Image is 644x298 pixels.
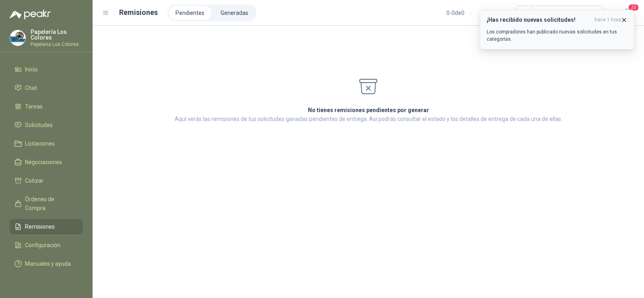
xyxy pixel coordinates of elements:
span: Órdenes de Compra [25,195,75,213]
span: Licitaciones [25,139,55,148]
span: Manuales y ayuda [25,259,71,268]
a: Configuración [10,238,83,253]
span: Chat [25,83,37,92]
span: 20 [628,4,639,11]
a: Órdenes de Compra [10,192,83,216]
span: Negociaciones [25,158,62,167]
a: Cotizar [10,173,83,188]
a: Remisiones [10,219,83,234]
span: Remisiones [25,222,55,231]
p: Los compradores han publicado nuevas solicitudes en tus categorías. [487,28,627,43]
span: Solicitudes [25,121,53,129]
img: Logo peakr [10,10,51,19]
span: hace 1 hora [594,17,621,23]
button: ¡Has recibido nuevas solicitudes!hace 1 hora Los compradores han publicado nuevas solicitudes en ... [480,10,634,50]
p: Aquí verás las remisiones de tus solicitudes ganadas pendientes de entrega. Así podrás consultar ... [175,115,562,123]
span: Cotizar [25,176,43,185]
p: Papeleria Los Colores [31,42,83,47]
a: Solicitudes [10,117,83,133]
h1: Remisiones [119,7,158,18]
button: 20 [620,6,634,20]
p: Papelería Los Colores [31,29,83,40]
a: Chat [10,80,83,96]
a: Inicio [10,62,83,77]
a: Pendientes [169,6,211,20]
a: Generadas [214,6,255,20]
img: Company Logo [10,30,25,46]
a: Licitaciones [10,136,83,151]
span: Inicio [25,65,38,74]
span: Configuración [25,241,60,250]
div: 0 - 0 de 0 [446,6,490,19]
a: Manuales y ayuda [10,256,83,271]
a: Negociaciones [10,154,83,170]
h3: ¡Has recibido nuevas solicitudes! [487,17,591,23]
a: Tareas [10,99,83,114]
strong: No tienes remisiones pendientes por generar [308,107,429,113]
span: Tareas [25,102,43,111]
